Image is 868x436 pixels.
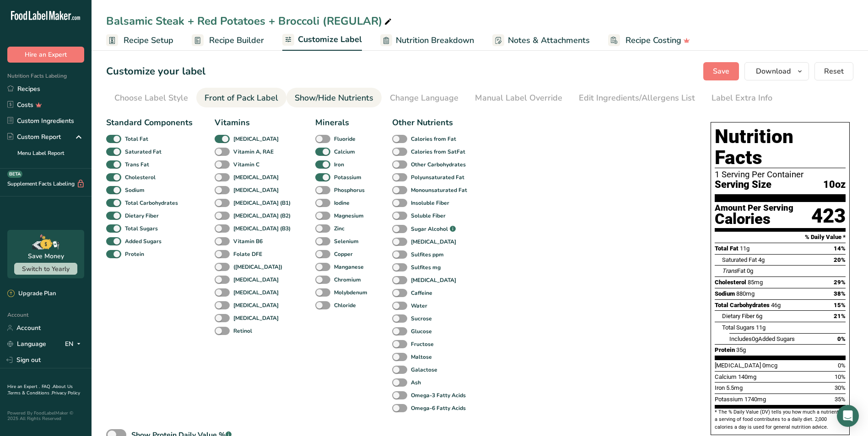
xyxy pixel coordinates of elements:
b: Chloride [334,301,356,309]
div: Calories [715,213,793,226]
b: Sugar Alcohol [411,225,448,233]
span: 46g [771,302,781,308]
b: Vitamin C [233,160,259,169]
div: Vitamins [215,117,293,129]
div: Standard Components [106,117,193,129]
span: 6g [756,313,762,319]
b: Total Fat [125,135,148,143]
b: Glucose [411,327,432,335]
section: % Daily Value * [715,232,846,243]
b: Magnesium [334,212,364,220]
div: Upgrade Plan [7,289,56,298]
b: Other Carbohydrates [411,160,466,169]
span: 5.5mg [726,384,743,391]
b: Galactose [411,366,437,374]
div: Show/Hide Nutrients [295,92,373,104]
h1: Nutrition Facts [715,126,846,168]
b: Added Sugars [125,237,162,245]
div: 423 [811,204,846,228]
b: Calories from SatFat [411,148,465,156]
span: Serving Size [715,179,771,191]
span: 0% [837,335,846,342]
b: Insoluble Fiber [411,199,449,207]
span: 4g [758,256,765,263]
b: Water [411,302,427,310]
span: Cholesterol [715,279,746,286]
b: Phosphorus [334,186,365,194]
b: Dietary Fiber [125,212,159,220]
div: Change Language [390,92,458,104]
i: Trans [722,267,737,274]
span: 880mg [736,290,755,297]
span: 11g [756,324,766,331]
b: [MEDICAL_DATA] (B1) [233,199,291,207]
a: Recipe Setup [106,30,173,51]
b: Sodium [125,186,145,194]
span: Total Fat [715,245,739,252]
b: Potassium [334,173,361,181]
a: Nutrition Breakdown [380,30,474,51]
a: Language [7,336,46,352]
span: 35% [835,396,846,403]
b: Copper [334,250,353,258]
span: Total Sugars [722,324,755,331]
span: 0% [838,362,846,369]
div: Edit Ingredients/Allergens List [579,92,695,104]
span: Sodium [715,290,735,297]
b: Chromium [334,276,361,284]
div: Amount Per Serving [715,204,793,213]
span: Recipe Setup [124,34,173,47]
span: 10oz [823,179,846,191]
div: Custom Report [7,132,61,142]
b: Caffeine [411,289,432,297]
div: Minerals [315,117,370,129]
b: Iron [334,160,344,169]
span: Nutrition Breakdown [396,34,474,47]
span: Recipe Builder [209,34,264,47]
a: Recipe Costing [608,30,690,51]
span: Notes & Attachments [508,34,590,47]
b: Trans Fat [125,160,149,169]
b: Sulfites mg [411,263,441,271]
div: Label Extra Info [712,92,772,104]
div: Choose Label Style [114,92,188,104]
b: Fluoride [334,135,356,143]
b: Iodine [334,199,350,207]
section: * The % Daily Value (DV) tells you how much a nutrient in a serving of food contributes to a dail... [715,409,846,431]
h1: Customize your label [106,64,205,79]
span: Includes Added Sugars [729,335,795,342]
span: 10% [835,373,846,380]
span: 20% [834,256,846,263]
b: Zinc [334,224,345,233]
span: Fat [722,267,745,274]
button: Reset [814,62,853,80]
a: Notes & Attachments [492,30,590,51]
div: Save Money [28,251,64,261]
b: Vitamin A, RAE [233,148,274,156]
b: [MEDICAL_DATA] [411,276,456,284]
b: ([MEDICAL_DATA]) [233,263,282,271]
a: FAQ . [42,383,53,390]
div: Powered By FoodLabelMaker © 2025 All Rights Reserved [7,410,84,421]
div: Open Intercom Messenger [837,405,859,427]
b: Sulfites ppm [411,250,444,259]
span: 1740mg [744,396,766,403]
b: [MEDICAL_DATA] [233,173,279,181]
div: Balsamic Steak + Red Potatoes + Broccoli (REGULAR) [106,13,394,29]
b: Calories from Fat [411,135,456,143]
b: Cholesterol [125,173,156,181]
a: Customize Label [282,29,362,51]
a: About Us . [7,383,73,396]
div: Front of Pack Label [205,92,278,104]
span: Dietary Fiber [722,313,755,319]
b: [MEDICAL_DATA] [233,135,279,143]
span: Reset [824,66,844,77]
b: [MEDICAL_DATA] [233,276,279,284]
span: 15% [834,302,846,308]
b: Maltose [411,353,432,361]
button: Switch to Yearly [14,263,77,275]
b: [MEDICAL_DATA] [411,238,456,246]
span: 11g [740,245,749,252]
b: Manganese [334,263,364,271]
b: Molybdenum [334,288,367,297]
